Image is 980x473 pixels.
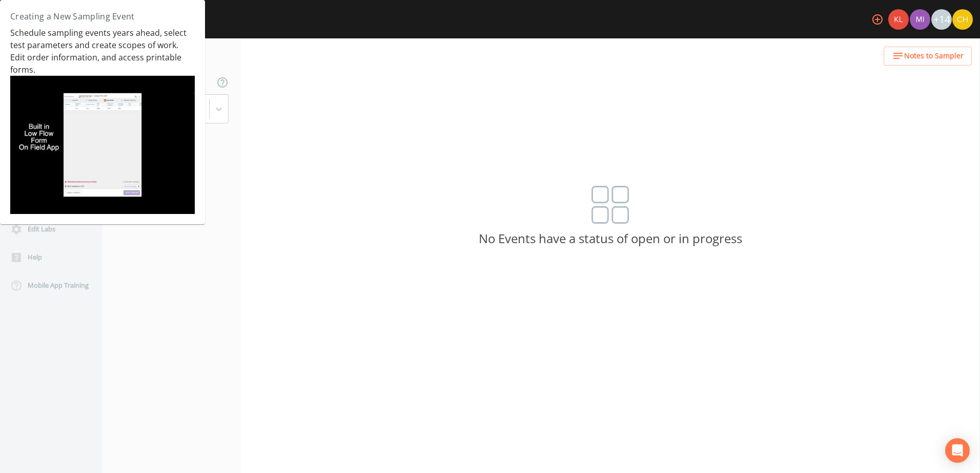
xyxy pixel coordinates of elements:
div: Miriaha Caddie [909,9,931,30]
img: 9c4450d90d3b8045b2e5fa62e4f92659 [888,9,909,30]
div: +14 [931,9,952,30]
div: Open Intercom Messenger [945,438,970,463]
h4: Creating a New Sampling Event [10,10,195,23]
img: a1ea4ff7c53760f38bef77ef7c6649bf [910,9,930,30]
img: hqdefault.jpg [10,76,195,214]
img: c74b8b8b1c7a9d34f67c5e0ca157ed15 [952,9,973,30]
img: svg%3e [591,186,629,224]
div: Kler Teran [888,9,909,30]
div: Schedule sampling events years ahead, select test parameters and create scopes of work. Edit orde... [10,27,195,76]
button: Notes to Sampler [884,47,972,66]
span: Notes to Sampler [904,50,964,62]
p: No Events have a status of open or in progress [241,234,980,243]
